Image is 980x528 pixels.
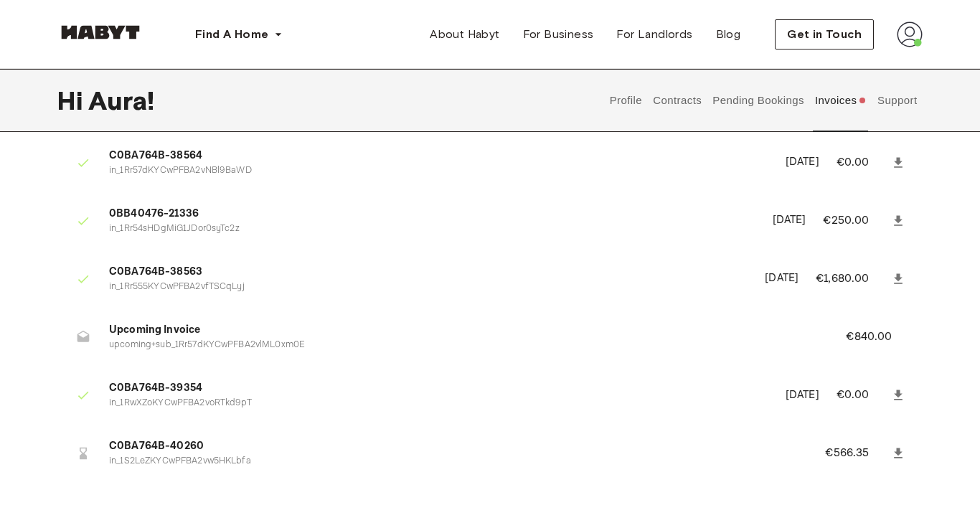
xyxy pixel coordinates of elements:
span: Hi [57,85,88,115]
button: Profile [608,69,644,132]
span: Blog [716,26,741,43]
span: Upcoming Invoice [109,322,811,339]
span: C0BA764B-38564 [109,148,768,164]
span: 0BB40476-21336 [109,206,755,222]
p: [DATE] [786,154,819,171]
p: €250.00 [823,212,888,230]
a: For Business [512,20,606,49]
p: €566.35 [825,445,888,462]
p: in_1RwXZoKYCwPFBA2voRTkd9pT [109,397,768,410]
span: Find A Home [195,26,268,43]
button: Contracts [651,69,704,132]
span: About Habyt [430,26,499,43]
p: €0.00 [837,154,888,171]
span: Get in Touch [787,26,862,43]
a: For Landlords [605,20,704,49]
p: [DATE] [773,212,806,229]
p: [DATE] [786,387,819,404]
span: C0BA764B-38563 [109,264,748,280]
button: Invoices [813,69,868,132]
a: About Habyt [418,20,511,49]
button: Pending Bookings [711,69,806,132]
button: Get in Touch [775,19,874,49]
a: Blog [705,20,753,49]
p: [DATE] [765,270,798,287]
button: Support [875,69,919,132]
span: For Business [523,26,594,43]
p: in_1S2LeZKYCwPFBA2vw5HKLbfa [109,455,791,468]
span: C0BA764B-40260 [109,438,791,455]
span: Aura ! [88,85,154,115]
p: €840.00 [846,329,911,346]
p: in_1Rr555KYCwPFBA2vfTSCqLyj [109,280,748,294]
div: user profile tabs [604,69,923,132]
span: For Landlords [616,26,692,43]
p: €1,680.00 [816,270,888,288]
img: Habyt [57,25,143,39]
img: avatar [897,22,923,47]
p: in_1Rr57dKYCwPFBA2vNBl9BaWD [109,164,768,178]
p: in_1Rr54sHDgMiG1JDor0syTc2z [109,222,755,236]
p: €0.00 [837,387,888,404]
span: C0BA764B-39354 [109,380,768,397]
button: Find A Home [184,20,294,49]
p: upcoming+sub_1Rr57dKYCwPFBA2vlML0xm0E [109,339,811,352]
